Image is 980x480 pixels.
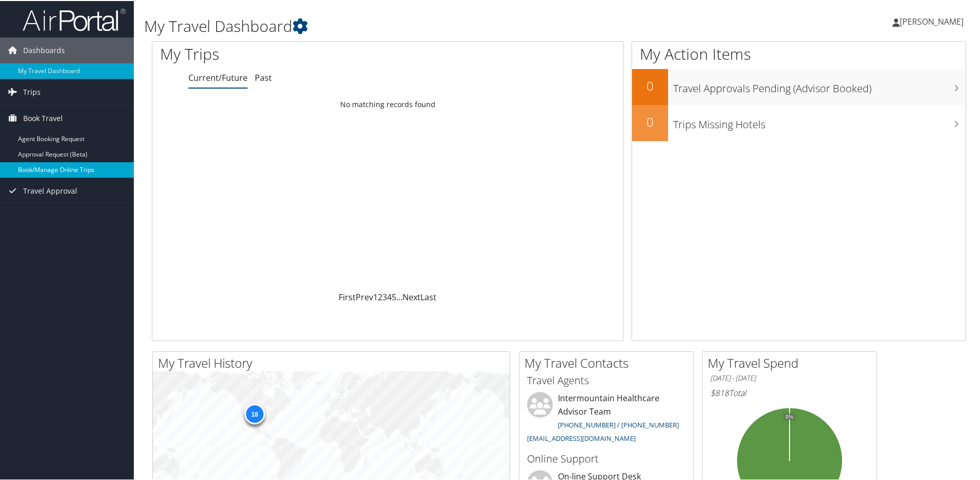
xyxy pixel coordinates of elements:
[632,68,966,104] a: 0Travel Approvals Pending (Advisor Booked)
[632,76,668,94] h2: 0
[392,290,396,302] a: 5
[421,290,436,302] a: Last
[892,5,974,36] a: [PERSON_NAME]
[255,71,272,82] a: Past
[158,353,510,371] h2: My Travel History
[402,290,421,302] a: Next
[522,391,691,446] li: Intermountain Healthcare Advisor Team
[244,403,265,423] div: 18
[160,42,419,64] h1: My Trips
[152,94,623,113] td: No matching records found
[673,111,966,131] h3: Trips Missing Hotels
[23,177,77,203] span: Travel Approval
[710,372,869,382] h6: [DATE] - [DATE]
[527,451,686,465] h3: Online Support
[527,372,686,387] h3: Travel Agents
[632,112,668,130] h2: 0
[23,7,126,31] img: airportal-logo.png
[632,104,966,140] a: 0Trips Missing Hotels
[373,290,378,302] a: 1
[527,433,636,442] a: [EMAIL_ADDRESS][DOMAIN_NAME]
[23,37,65,62] span: Dashboards
[708,353,877,371] h2: My Travel Spend
[710,386,869,398] h6: Total
[356,290,373,302] a: Prev
[382,290,387,302] a: 3
[524,353,693,371] h2: My Travel Contacts
[378,290,382,302] a: 2
[339,290,356,302] a: First
[673,75,966,95] h3: Travel Approvals Pending (Advisor Booked)
[710,386,729,398] span: $818
[23,78,41,104] span: Trips
[188,71,248,82] a: Current/Future
[387,290,392,302] a: 4
[632,42,966,64] h1: My Action Items
[396,290,402,302] span: …
[558,419,679,428] a: [PHONE_NUMBER] / [PHONE_NUMBER]
[144,14,697,36] h1: My Travel Dashboard
[900,15,964,26] span: [PERSON_NAME]
[23,105,63,130] span: Book Travel
[785,413,794,419] tspan: 0%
